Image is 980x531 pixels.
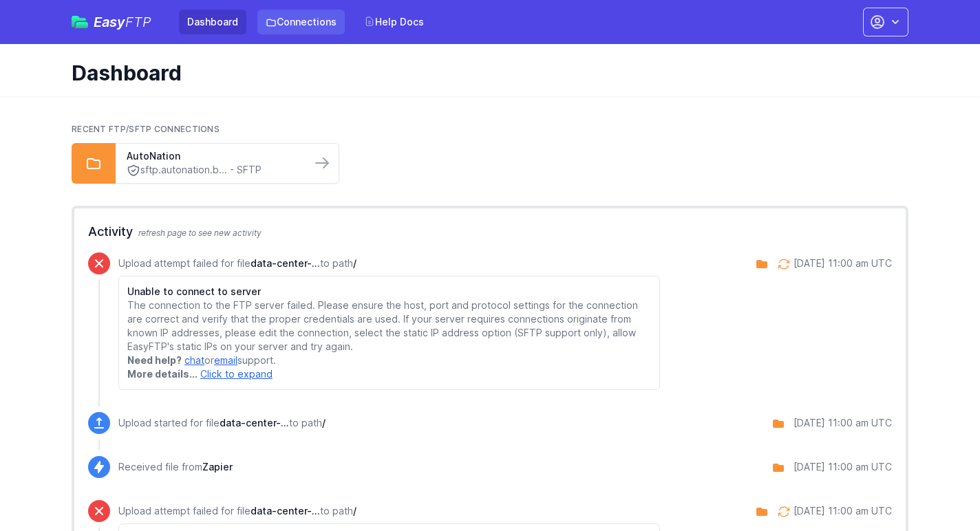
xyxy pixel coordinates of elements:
[127,149,300,163] a: AutoNation
[251,505,320,517] span: data-center-1757934026.csv
[793,504,892,518] div: [DATE] 11:00 am UTC
[72,16,88,28] img: easyftp_logo.png
[184,354,204,366] a: chat
[322,417,326,429] span: /
[793,460,892,474] div: [DATE] 11:00 am UTC
[94,15,151,29] span: Easy
[127,368,198,380] strong: More details...
[118,257,660,270] p: Upload attempt failed for file to path
[72,15,151,29] a: EasyFTP
[220,417,289,429] span: data-center-1758020411.csv
[72,61,897,85] h1: Dashboard
[127,299,651,354] p: The connection to the FTP server failed. Please ensure the host, port and protocol settings for t...
[793,416,892,430] div: [DATE] 11:00 am UTC
[127,354,651,367] p: or support.
[118,460,233,474] p: Received file from
[127,285,651,299] h6: Unable to connect to server
[214,354,237,366] a: email
[251,257,320,269] span: data-center-1758020411.csv
[127,354,182,366] strong: Need help?
[72,124,908,135] h2: Recent FTP/SFTP Connections
[118,416,326,430] p: Upload started for file to path
[200,368,273,380] a: Click to expand
[88,222,892,241] h2: Activity
[353,505,356,517] span: /
[202,461,233,473] span: Zapier
[125,14,151,30] span: FTP
[179,10,246,34] a: Dashboard
[118,504,660,518] p: Upload attempt failed for file to path
[257,10,345,34] a: Connections
[356,10,432,34] a: Help Docs
[127,163,300,177] a: sftp.autonation.b... - SFTP
[138,228,262,238] span: refresh page to see new activity
[793,257,892,270] div: [DATE] 11:00 am UTC
[353,257,356,269] span: /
